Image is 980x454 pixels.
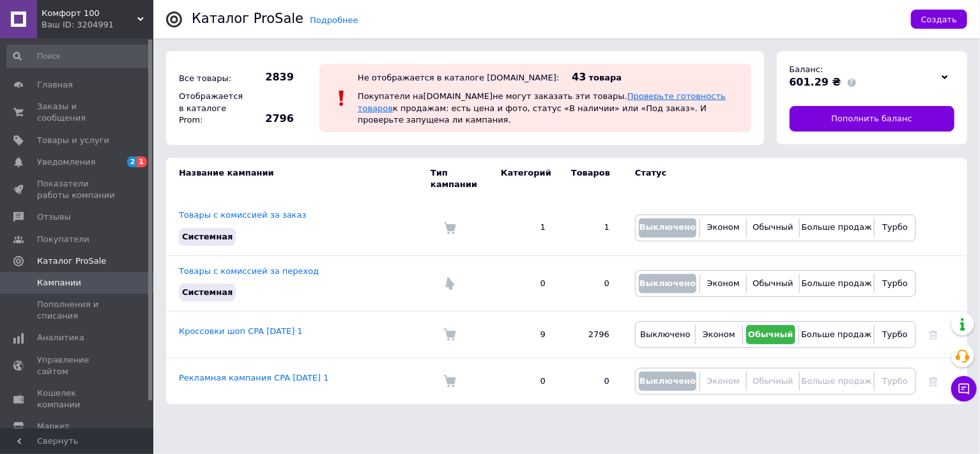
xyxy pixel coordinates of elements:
[166,158,431,200] td: Название кампании
[179,373,329,382] a: Рекламная кампания CPA [DATE] 1
[707,278,740,288] span: Эконом
[878,274,912,293] button: Турбо
[801,329,871,339] span: Больше продаж
[802,325,871,344] button: Больше продаж
[443,328,456,341] img: Комиссия за заказ
[707,222,740,232] span: Эконом
[558,312,622,358] td: 2796
[878,218,912,238] button: Турбо
[929,329,938,339] a: Удалить
[639,372,696,391] button: Выключено
[127,156,137,167] span: 2
[790,64,823,74] span: Баланс:
[589,73,622,82] span: товара
[802,222,872,232] span: Больше продаж
[558,358,622,405] td: 0
[488,158,558,200] td: Категорий
[753,376,793,386] span: Обычный
[558,200,622,255] td: 1
[192,12,303,26] div: Каталог ProSale
[182,287,233,297] span: Системная
[753,278,793,288] span: Обычный
[358,91,726,112] a: Проверьте готовность товаров
[176,87,246,129] div: Отображается в каталоге Prom:
[750,372,795,391] button: Обычный
[703,274,743,293] button: Эконом
[790,106,955,132] a: Пополнить баланс
[443,375,456,388] img: Комиссия за заказ
[176,70,246,87] div: Все товары:
[37,255,106,267] span: Каталог ProSale
[179,326,303,336] a: Кроссовки шоп CPA [DATE] 1
[882,376,908,386] span: Турбо
[639,325,692,344] button: Выключено
[882,222,908,232] span: Турбо
[37,332,84,344] span: Аналитика
[358,73,559,82] div: Не отображается в каталоге [DOMAIN_NAME]:
[37,135,109,146] span: Товары и услуги
[639,278,696,288] span: Выключено
[42,8,137,19] span: Комфорт 100
[703,372,743,391] button: Эконом
[443,277,456,290] img: Комиссия за переход
[790,76,841,88] span: 601.29 ₴
[572,71,586,83] span: 43
[746,325,795,344] button: Обычный
[699,325,739,344] button: Эконом
[42,19,153,31] div: Ваш ID: 3204991
[443,222,456,234] img: Комиссия за заказ
[488,358,558,405] td: 0
[639,222,696,232] span: Выключено
[878,325,912,344] button: Турбо
[37,354,118,377] span: Управление сайтом
[182,232,233,241] span: Системная
[882,329,908,339] span: Турбо
[310,15,358,25] a: Подробнее
[748,329,793,339] span: Обычный
[911,10,967,29] button: Создать
[558,255,622,311] td: 0
[802,376,872,386] span: Больше продаж
[37,277,81,289] span: Кампании
[802,278,872,288] span: Больше продаж
[750,274,795,293] button: Обычный
[803,218,871,238] button: Больше продаж
[37,79,73,91] span: Главная
[332,89,351,108] img: :exclamation:
[488,255,558,311] td: 0
[639,376,696,386] span: Выключено
[37,421,70,432] span: Маркет
[803,274,871,293] button: Больше продаж
[878,372,912,391] button: Турбо
[37,101,118,124] span: Заказы и сообщения
[951,376,977,402] button: Чат с покупателем
[753,222,793,232] span: Обычный
[488,312,558,358] td: 9
[558,158,622,200] td: Товаров
[137,156,147,167] span: 1
[37,299,118,322] span: Пополнения и списания
[707,376,740,386] span: Эконом
[640,329,690,339] span: Выключено
[249,70,294,84] span: 2839
[831,113,912,125] span: Пополнить баланс
[622,158,916,200] td: Статус
[882,278,908,288] span: Турбо
[37,388,118,411] span: Кошелек компании
[179,266,319,276] a: Товары с комиссией за переход
[639,274,696,293] button: Выключено
[750,218,795,238] button: Обычный
[703,218,743,238] button: Эконом
[431,158,488,200] td: Тип кампании
[921,15,957,24] span: Создать
[803,372,871,391] button: Больше продаж
[37,156,95,168] span: Уведомления
[6,45,151,68] input: Поиск
[179,210,306,220] a: Товары с комиссией за заказ
[358,91,726,124] span: Покупатели на [DOMAIN_NAME] не могут заказать эти товары. к продажам: есть цена и фото, статус «В...
[639,218,696,238] button: Выключено
[703,329,735,339] span: Эконом
[37,234,89,245] span: Покупатели
[249,112,294,126] span: 2796
[929,376,938,386] a: Удалить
